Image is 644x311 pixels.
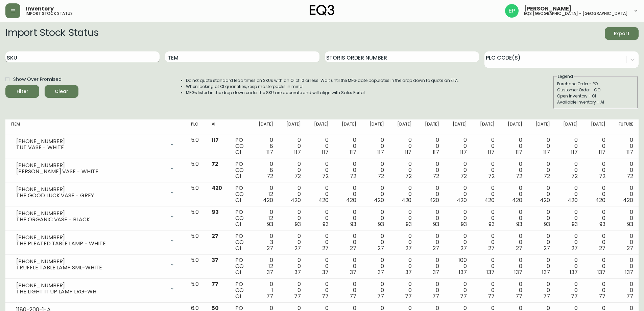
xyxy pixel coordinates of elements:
[235,292,241,300] span: OI
[459,268,467,276] span: 137
[350,148,356,156] span: 117
[11,209,180,224] div: [PHONE_NUMBER]THE ORGANIC VASE - BLACK
[533,137,550,155] div: 0 0
[488,244,495,252] span: 27
[570,268,578,276] span: 137
[433,148,439,156] span: 117
[505,257,522,275] div: 0 0
[322,244,329,252] span: 27
[294,244,301,252] span: 27
[267,220,273,228] span: 93
[294,292,301,300] span: 77
[571,292,578,300] span: 77
[295,220,301,228] span: 93
[5,27,98,40] h2: Import Stock Status
[235,244,241,252] span: OI
[267,268,273,276] span: 37
[544,244,550,252] span: 27
[460,292,467,300] span: 77
[186,230,206,254] td: 5.0
[284,209,301,227] div: 0 0
[561,233,578,251] div: 0 0
[589,185,605,203] div: 0 0
[627,244,633,252] span: 27
[395,185,412,203] div: 0 0
[533,209,550,227] div: 0 0
[318,196,329,204] span: 420
[186,279,206,303] td: 5.0
[544,172,550,180] span: 72
[284,233,301,251] div: 0 0
[378,244,384,252] span: 27
[544,220,550,228] span: 93
[516,172,522,180] span: 72
[186,134,206,158] td: 5.0
[432,292,439,300] span: 77
[312,257,329,275] div: 0 0
[543,148,550,156] span: 117
[11,233,180,248] div: [PHONE_NUMBER]THE PLEATED TABLE LAMP - WHITE
[312,161,329,179] div: 0 0
[235,196,241,204] span: OI
[589,257,605,275] div: 0 0
[572,220,578,228] span: 93
[50,87,73,96] span: Clear
[395,209,412,227] div: 0 0
[212,232,218,240] span: 27
[378,220,384,228] span: 93
[11,281,180,296] div: [PHONE_NUMBER]THE LIGHT IT UP LAMP LRG-WH
[478,209,495,227] div: 0 0
[417,119,445,134] th: [DATE]
[488,148,495,156] span: 117
[486,268,495,276] span: 137
[488,292,495,300] span: 77
[478,233,495,251] div: 0 0
[186,158,206,182] td: 5.0
[367,257,384,275] div: 0 0
[484,196,495,204] span: 420
[16,235,165,241] div: [PHONE_NUMBER]
[294,172,301,180] span: 72
[284,281,301,299] div: 0 0
[589,137,605,155] div: 0 0
[13,76,62,83] span: Show Over Promised
[212,160,218,168] span: 72
[433,172,439,180] span: 72
[322,268,329,276] span: 37
[568,196,578,204] span: 420
[599,148,605,156] span: 117
[561,281,578,299] div: 0 0
[284,137,301,155] div: 0 0
[186,90,459,96] li: MFGs listed in the drop down under the SKU are accurate and will align with Sales Portal.
[450,233,467,251] div: 0 0
[555,119,583,134] th: [DATE]
[11,185,180,200] div: [PHONE_NUMBER]THE GOOD LUCK VASE - GREY
[583,119,611,134] th: [DATE]
[433,244,439,252] span: 27
[561,185,578,203] div: 0 0
[294,148,301,156] span: 117
[623,196,633,204] span: 420
[478,257,495,275] div: 0 0
[212,184,222,192] span: 420
[528,119,555,134] th: [DATE]
[557,73,574,80] legend: Legend
[339,233,356,251] div: 0 0
[589,281,605,299] div: 0 0
[322,172,329,180] span: 72
[294,268,301,276] span: 37
[323,220,329,228] span: 93
[312,209,329,227] div: 0 0
[45,85,78,98] button: Clear
[377,292,384,300] span: 77
[362,119,389,134] th: [DATE]
[505,161,522,179] div: 0 0
[16,283,165,289] div: [PHONE_NUMBER]
[405,148,412,156] span: 117
[533,281,550,299] div: 0 0
[235,161,245,179] div: PO CO
[472,119,500,134] th: [DATE]
[516,244,522,252] span: 27
[460,148,467,156] span: 117
[450,209,467,227] div: 0 0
